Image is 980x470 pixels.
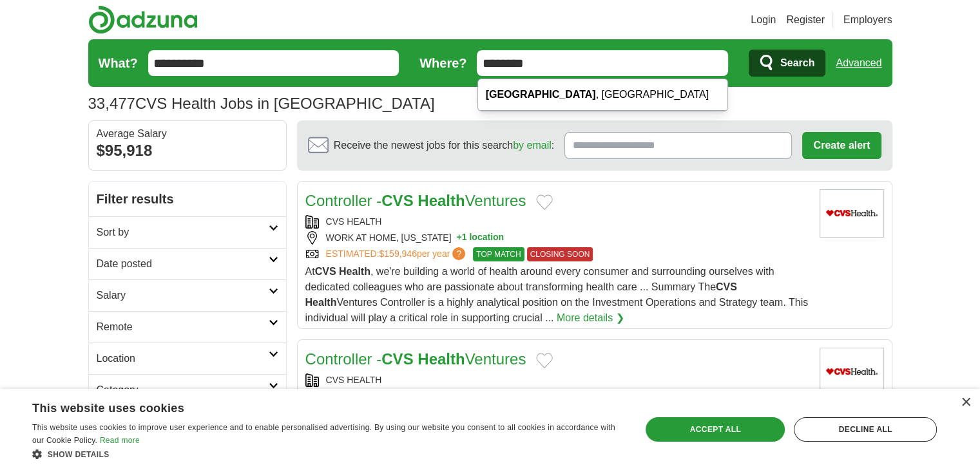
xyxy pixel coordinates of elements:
a: CVS HEALTH [326,216,382,227]
a: Controller -CVS HealthVentures [305,350,526,368]
a: Salary [89,279,286,311]
span: Show details [48,450,110,459]
h2: Location [97,351,269,366]
strong: Health [305,297,337,308]
button: Create alert [802,132,881,159]
div: Close [961,398,970,408]
a: Advanced [836,50,881,76]
strong: CVS [716,281,737,292]
strong: CVS [381,192,413,209]
div: Average Salary [97,129,278,139]
a: ESTIMATED:$159,946per year? [326,247,468,261]
a: Controller -CVS HealthVentures [305,192,526,209]
a: CVS HEALTH [326,375,382,385]
button: Add to favorite jobs [536,194,553,210]
button: +1 location [457,231,504,245]
button: Add to favorite jobs [536,353,553,368]
strong: Health [418,192,465,209]
a: Register [786,12,825,28]
label: What? [99,53,138,73]
button: Search [749,50,825,77]
img: Adzuna logo [88,5,198,34]
strong: Health [418,350,465,368]
span: + [457,231,462,245]
h2: Remote [97,319,269,335]
a: Sort by [89,216,286,248]
a: Read more, opens a new window [100,436,140,445]
span: This website uses cookies to improve user experience and to enable personalised advertising. By u... [32,423,615,445]
h2: Sort by [97,225,269,240]
span: ? [452,247,465,260]
strong: Health [339,266,370,277]
div: This website uses cookies [32,397,591,416]
a: Employers [843,12,892,28]
span: Receive the newest jobs for this search : [334,138,554,153]
div: $95,918 [97,139,278,162]
strong: [GEOGRAPHIC_DATA] [486,89,596,100]
a: Location [89,343,286,374]
strong: CVS [315,266,336,277]
div: Decline all [794,417,937,442]
span: At , we're building a world of health around every consumer and surrounding ourselves with dedica... [305,266,809,323]
h2: Category [97,382,269,398]
a: More details ❯ [557,310,624,326]
img: CVS Health logo [820,348,884,396]
h2: Filter results [89,182,286,216]
h2: Date posted [97,256,269,272]
a: by email [513,140,552,151]
h2: Salary [97,288,269,303]
img: CVS Health logo [820,189,884,238]
span: TOP MATCH [473,247,524,261]
div: WORK AT HOME, [US_STATE] [305,231,809,245]
span: Search [780,50,814,76]
span: 33,477 [88,92,135,115]
strong: CVS [381,350,413,368]
div: Show details [32,447,623,460]
div: , [GEOGRAPHIC_DATA] [478,79,728,111]
span: $159,946 [379,249,416,259]
div: Accept all [646,417,785,442]
a: Category [89,374,286,406]
h1: CVS Health Jobs in [GEOGRAPHIC_DATA] [88,95,435,112]
a: Remote [89,311,286,343]
a: Login [751,12,776,28]
a: Date posted [89,248,286,279]
span: CLOSING SOON [527,247,593,261]
label: Where? [419,53,466,73]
